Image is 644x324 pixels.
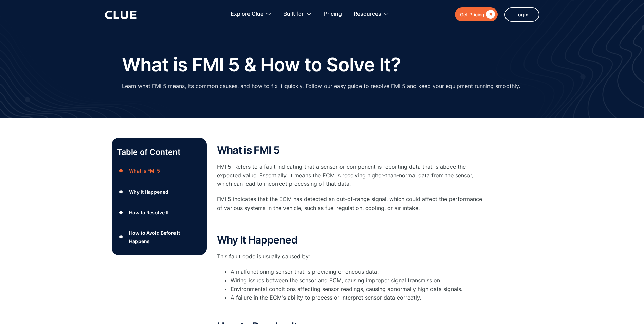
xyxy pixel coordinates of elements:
p: Learn what FMI 5 means, its common causes, and how to fix it quickly. Follow our easy guide to re... [122,82,520,90]
a: ●How to Avoid Before It Happens [117,229,201,246]
h1: What is FMI 5 & How to Solve It? [122,54,401,75]
a: Pricing [324,3,342,25]
a: Get Pricing [455,7,498,21]
div: Explore Clue [231,3,263,25]
div: ● [117,186,125,197]
li: Environmental conditions affecting sensor readings, causing abnormally high data signals. [231,285,489,293]
div: How to Resolve It [129,208,169,217]
div:  [484,10,495,19]
div: Resources [354,3,389,25]
a: ●What is FMI 5 [117,166,201,176]
p: ‍ [217,305,489,314]
li: A failure in the ECM's ability to process or interpret sensor data correctly. [231,293,489,302]
div: Why It Happened [129,187,168,196]
div: What is FMI 5 [129,166,160,175]
p: Table of Content [117,147,201,158]
h2: Why It Happened [217,234,489,246]
a: ●Why It Happened [117,186,201,197]
div: Resources [354,3,381,25]
li: A malfunctioning sensor that is providing erroneous data. [231,268,489,276]
div: Get Pricing [460,10,484,19]
p: ‍ [217,219,489,228]
li: Wiring issues between the sensor and ECM, causing improper signal transmission. [231,276,489,285]
div: Built for [283,3,312,25]
div: Explore Clue [231,3,272,25]
p: FMI 5: Refers to a fault indicating that a sensor or component is reporting data that is above th... [217,163,489,188]
a: ●How to Resolve It [117,208,201,218]
div: ● [117,166,125,176]
div: ● [117,232,125,242]
div: ● [117,208,125,218]
div: Built for [283,3,304,25]
p: FMI 5 indicates that the ECM has detected an out-of-range signal, which could affect the performa... [217,195,489,212]
h2: What is FMI 5 [217,145,489,156]
div: How to Avoid Before It Happens [129,229,201,246]
p: This fault code is usually caused by: [217,252,489,261]
a: Login [504,7,539,22]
